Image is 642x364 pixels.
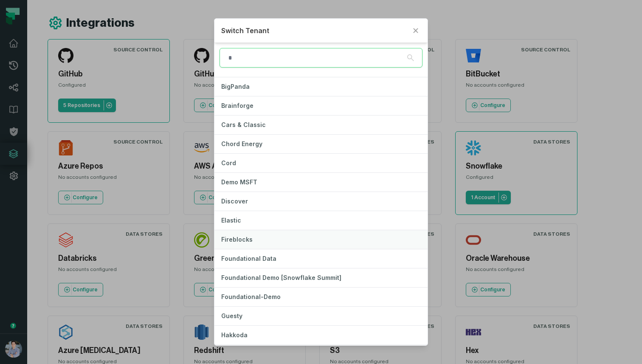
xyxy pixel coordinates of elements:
[221,25,407,36] h2: Switch Tenant
[214,173,428,192] button: Demo MSFT
[221,236,253,243] span: Fireblocks
[214,154,428,172] button: Cord
[221,140,262,147] span: Chord Energy
[214,211,428,230] button: Elastic
[214,288,428,306] button: Foundational-Demo
[221,217,241,224] span: Elastic
[214,192,428,211] button: Discover
[221,331,248,339] span: Hakkoda
[221,274,341,281] span: Foundational Demo [Snowflake Summit]
[214,77,428,96] button: BigPanda
[221,102,253,109] span: Brainforge
[221,159,236,166] span: Cord
[411,25,421,36] button: Close
[221,121,266,128] span: Cars & Classic
[221,255,276,262] span: Foundational Data
[221,83,250,90] span: BigPanda
[214,249,428,268] button: Foundational Data
[221,312,242,319] span: Guesty
[221,293,281,300] span: Foundational-Demo
[221,178,257,186] span: Demo MSFT
[214,326,428,344] button: Hakkoda
[214,230,428,249] button: Fireblocks
[214,96,428,115] button: Brainforge
[214,135,428,153] button: Chord Energy
[214,116,428,134] button: Cars & Classic
[214,307,428,325] button: Guesty
[221,198,248,205] span: Discover
[214,268,428,287] button: Foundational Demo [Snowflake Summit]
